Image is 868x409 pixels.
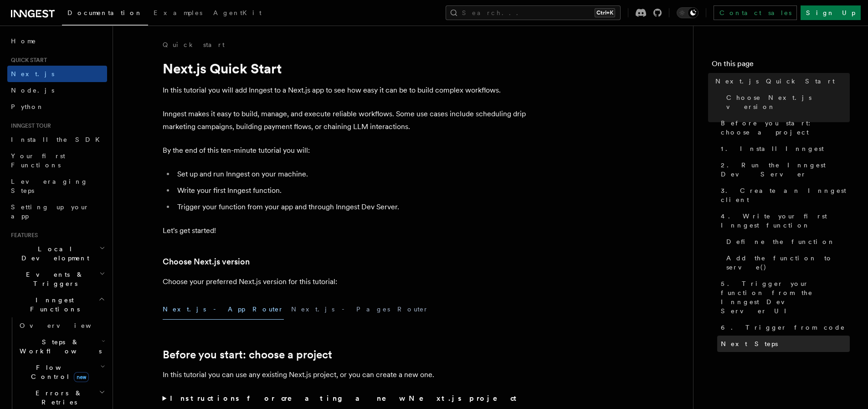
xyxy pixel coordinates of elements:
[595,8,615,17] kbd: Ctrl+K
[712,58,850,73] h4: On this page
[163,299,284,320] button: Next.js - App Router
[16,388,99,407] span: Errors & Retries
[721,279,850,316] span: 5. Trigger your function from the Inngest Dev Server UI
[7,199,107,224] a: Setting up your app
[7,33,107,49] a: Home
[148,3,208,25] a: Examples
[163,108,527,133] p: Inngest makes it easy to build, manage, and execute reliable workflows. Some use cases include sc...
[677,7,699,18] button: Toggle dark mode
[723,233,850,250] a: Define the function
[726,254,850,272] span: Add the function to serve()
[7,241,107,266] button: Local Development
[717,182,850,208] a: 3. Create an Inngest client
[163,275,527,288] p: Choose your preferred Next.js version for this tutorial:
[7,82,107,98] a: Node.js
[11,203,89,220] span: Setting up your app
[715,77,835,86] span: Next.js Quick Start
[67,9,143,16] span: Documentation
[74,372,89,382] span: new
[163,84,527,97] p: In this tutorial you will add Inngest to a Next.js app to see how easy it can be to build complex...
[175,184,527,197] li: Write your first Inngest function.
[175,201,527,213] li: Trigger your function from your app and through Inngest Dev Server.
[170,394,520,403] strong: Instructions for creating a new Next.js project
[175,168,527,181] li: Set up and run Inngest on your machine.
[721,339,778,348] span: Next Steps
[717,319,850,336] a: 6. Trigger from code
[7,148,107,173] a: Your first Functions
[7,66,107,82] a: Next.js
[721,144,824,153] span: 1. Install Inngest
[213,9,262,16] span: AgentKit
[291,299,429,320] button: Next.js - Pages Router
[11,70,54,78] span: Next.js
[721,212,850,230] span: 4. Write your first Inngest function
[723,89,850,115] a: Choose Next.js version
[721,186,850,204] span: 3. Create an Inngest client
[7,292,107,317] button: Inngest Functions
[717,208,850,233] a: 4. Write your first Inngest function
[717,275,850,319] a: 5. Trigger your function from the Inngest Dev Server UI
[7,131,107,148] a: Install the SDK
[717,336,850,352] a: Next Steps
[16,363,100,381] span: Flow Control
[163,368,527,381] p: In this tutorial you can use any existing Next.js project, or you can create a new one.
[11,36,36,46] span: Home
[7,266,107,292] button: Events & Triggers
[723,250,850,275] a: Add the function to serve()
[16,337,102,356] span: Steps & Workflows
[16,317,107,334] a: Overview
[163,255,250,268] a: Choose Next.js version
[717,140,850,157] a: 1. Install Inngest
[208,3,267,25] a: AgentKit
[163,144,527,157] p: By the end of this ten-minute tutorial you will:
[721,119,850,137] span: Before you start: choose a project
[717,157,850,182] a: 2. Run the Inngest Dev Server
[163,224,527,237] p: Let's get started!
[16,359,107,385] button: Flow Controlnew
[714,5,797,20] a: Contact sales
[726,237,835,246] span: Define the function
[11,103,44,110] span: Python
[717,115,850,140] a: Before you start: choose a project
[62,3,148,26] a: Documentation
[726,93,850,111] span: Choose Next.js version
[154,9,202,16] span: Examples
[7,244,99,263] span: Local Development
[163,60,527,77] h1: Next.js Quick Start
[446,5,621,20] button: Search...Ctrl+K
[7,57,47,64] span: Quick start
[20,322,113,329] span: Overview
[7,295,98,314] span: Inngest Functions
[16,334,107,359] button: Steps & Workflows
[7,232,38,239] span: Features
[712,73,850,89] a: Next.js Quick Start
[11,87,54,94] span: Node.js
[7,98,107,115] a: Python
[11,178,88,194] span: Leveraging Steps
[721,160,850,179] span: 2. Run the Inngest Dev Server
[11,136,105,143] span: Install the SDK
[163,40,225,49] a: Quick start
[7,270,99,288] span: Events & Triggers
[163,348,332,361] a: Before you start: choose a project
[163,392,527,405] summary: Instructions for creating a new Next.js project
[7,122,51,129] span: Inngest tour
[721,323,845,332] span: 6. Trigger from code
[801,5,861,20] a: Sign Up
[11,152,65,169] span: Your first Functions
[7,173,107,199] a: Leveraging Steps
